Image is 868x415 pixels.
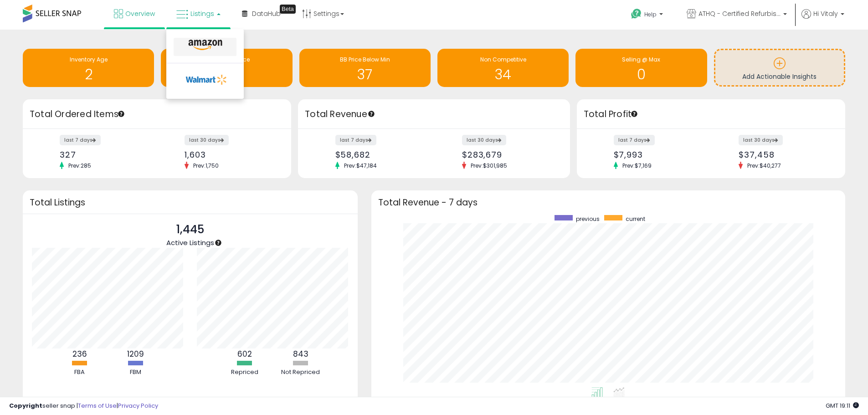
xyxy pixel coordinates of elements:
[801,9,844,30] a: Hi Vitaly
[108,368,163,377] div: FBM
[125,9,155,18] span: Overview
[185,150,275,159] div: 1,603
[631,8,642,20] i: Get Help
[280,5,296,14] div: Tooltip anchor
[826,401,859,410] span: 2025-09-11 19:11 GMT
[624,1,672,30] a: Help
[70,56,108,63] span: Inventory Age
[378,199,838,206] h3: Total Revenue - 7 days
[580,67,702,82] h1: 0
[127,348,144,359] b: 1209
[217,368,272,377] div: Repriced
[204,56,250,63] span: Needs to Reprice
[293,348,308,359] b: 843
[166,221,214,238] p: 1,445
[72,348,87,359] b: 236
[214,239,222,247] div: Tooltip anchor
[626,215,645,223] span: current
[305,108,563,121] h3: Total Revenue
[273,368,328,377] div: Not Repriced
[466,162,512,169] span: Prev: $301,985
[27,67,149,82] h1: 2
[304,67,426,82] h1: 37
[161,49,292,87] a: Needs to Reprice 390
[618,162,656,169] span: Prev: $7,169
[23,49,154,87] a: Inventory Age 2
[367,110,375,118] div: Tooltip anchor
[64,162,96,169] span: Prev: 285
[52,368,107,377] div: FBA
[622,56,660,63] span: Selling @ Max
[699,9,781,18] span: ATHQ - Certified Refurbished
[185,135,229,145] label: last 30 days
[739,135,783,145] label: last 30 days
[614,135,655,145] label: last 7 days
[299,49,431,87] a: BB Price Below Min 37
[30,108,284,121] h3: Total Ordered Items
[30,199,351,206] h3: Total Listings
[118,401,158,410] a: Privacy Policy
[335,150,427,159] div: $58,682
[237,348,252,359] b: 602
[9,401,42,410] strong: Copyright
[78,401,117,410] a: Terms of Use
[335,135,376,145] label: last 7 days
[166,238,214,247] span: Active Listings
[462,135,506,145] label: last 30 days
[60,150,150,159] div: 327
[190,9,214,18] span: Listings
[630,110,638,118] div: Tooltip anchor
[165,67,288,82] h1: 390
[480,56,526,63] span: Non Competitive
[340,56,390,63] span: BB Price Below Min
[9,402,158,410] div: seller snap | |
[743,162,786,169] span: Prev: $40,277
[252,9,281,18] span: DataHub
[339,162,381,169] span: Prev: $47,184
[742,72,817,81] span: Add Actionable Insights
[117,110,125,118] div: Tooltip anchor
[576,215,600,223] span: previous
[442,67,564,82] h1: 34
[462,150,554,159] div: $283,679
[60,135,101,145] label: last 7 days
[575,49,707,87] a: Selling @ Max 0
[437,49,569,87] a: Non Competitive 34
[715,50,844,85] a: Add Actionable Insights
[584,108,838,121] h3: Total Profit
[813,9,838,18] span: Hi Vitaly
[739,150,829,159] div: $37,458
[614,150,704,159] div: $7,993
[644,10,657,18] span: Help
[189,162,223,169] span: Prev: 1,750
